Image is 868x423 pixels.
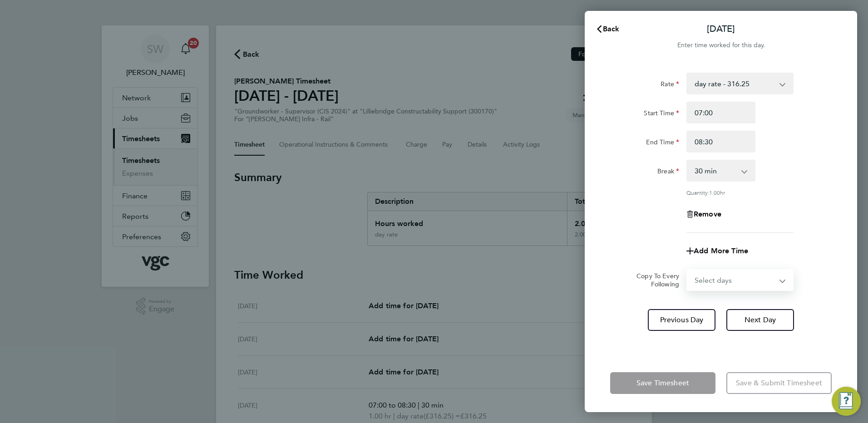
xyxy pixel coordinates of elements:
span: Add More Time [694,246,748,255]
label: Copy To Every Following [629,272,679,288]
input: E.g. 08:00 [686,102,755,123]
label: Start Time [644,109,679,120]
button: Previous Day [648,309,715,331]
button: Add More Time [686,247,748,255]
input: E.g. 18:00 [686,131,755,152]
label: Break [657,167,679,178]
span: 1.00 [709,189,720,196]
p: [DATE] [707,23,735,35]
button: Engage Resource Center [832,387,861,416]
span: Previous Day [660,315,704,325]
label: End Time [646,138,679,149]
button: Next Day [726,309,794,331]
span: Remove [694,210,721,218]
div: Quantity: hr [686,189,794,196]
button: Remove [686,211,721,218]
span: Back [603,25,620,33]
span: Next Day [745,315,776,325]
div: Enter time worked for this day. [585,40,857,51]
label: Rate [661,80,679,91]
button: Back [587,20,629,38]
